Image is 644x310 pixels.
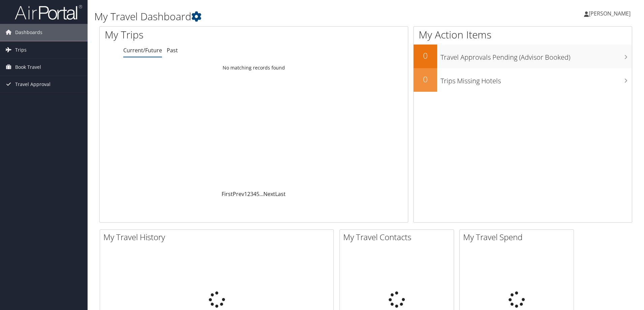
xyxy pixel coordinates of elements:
[414,74,437,85] h2: 0
[414,50,437,61] h2: 0
[100,62,408,74] td: No matching records found
[105,28,275,42] h1: My Trips
[167,47,178,54] a: Past
[233,190,244,198] a: Prev
[15,76,51,93] span: Travel Approval
[103,231,333,243] h2: My Travel History
[463,231,574,243] h2: My Travel Spend
[253,190,256,198] a: 4
[250,190,253,198] a: 3
[275,190,286,198] a: Last
[584,3,637,24] a: [PERSON_NAME]
[414,68,632,92] a: 0Trips Missing Hotels
[259,190,263,198] span: …
[441,73,632,86] h3: Trips Missing Hotels
[123,47,162,54] a: Current/Future
[94,9,456,24] h1: My Travel Dashboard
[15,59,41,76] span: Book Travel
[414,28,632,42] h1: My Action Items
[15,4,82,20] img: airportal-logo.png
[222,190,233,198] a: First
[343,231,454,243] h2: My Travel Contacts
[589,10,631,17] span: [PERSON_NAME]
[256,190,259,198] a: 5
[441,49,632,62] h3: Travel Approvals Pending (Advisor Booked)
[247,190,250,198] a: 2
[15,24,42,41] span: Dashboards
[263,190,275,198] a: Next
[15,41,27,58] span: Trips
[244,190,247,198] a: 1
[414,45,632,68] a: 0Travel Approvals Pending (Advisor Booked)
